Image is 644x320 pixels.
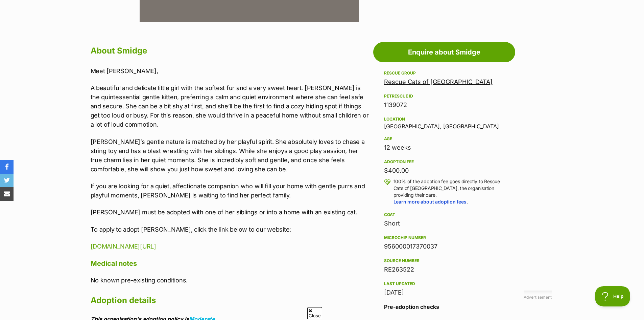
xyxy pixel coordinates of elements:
[384,78,493,85] a: Rescue Cats of [GEOGRAPHIC_DATA]
[384,70,504,76] div: Rescue group
[384,212,504,217] div: Coat
[91,293,370,308] h2: Adoption details
[384,116,504,122] div: Location
[91,83,370,129] p: A beautiful and delicate little girl with the softest fur and a very sweet heart. [PERSON_NAME] i...
[384,219,504,228] div: Short
[393,178,504,205] p: 100% of the adoption fee goes directly to Rescue Cats of [GEOGRAPHIC_DATA], the organisation prov...
[91,66,370,76] p: Meet [PERSON_NAME],
[91,137,370,174] p: [PERSON_NAME]’s gentle nature is matched by her playful spirit. She absolutely loves to chase a s...
[91,225,370,234] p: To apply to adopt [PERSON_NAME], click the link below to our website:
[373,42,515,62] a: Enquire about Smidge
[384,281,504,286] div: Last updated
[595,286,630,306] iframe: Help Scout Beacon - Open
[384,265,504,274] div: RE263522
[91,243,156,250] a: [DOMAIN_NAME][URL]
[91,43,370,58] h2: About Smidge
[384,143,504,152] div: 12 weeks
[384,159,504,165] div: Adoption fee
[393,199,467,205] a: Learn more about adoption fees
[91,208,370,217] p: [PERSON_NAME] must be adopted with one of her siblings or into a home with an existing cat.
[91,259,370,268] h4: Medical notes
[384,136,504,142] div: Age
[91,182,370,200] p: If you are looking for a quiet, affectionate companion who will fill your home with gentle purrs ...
[384,166,504,175] div: $400.00
[384,258,504,263] div: Source number
[384,303,504,311] h3: Pre-adoption checks
[384,235,504,240] div: Microchip number
[384,242,504,251] div: 956000017370037
[384,100,504,110] div: 1139072
[307,307,322,319] span: Close
[91,276,370,285] p: No known pre-existing conditions.
[384,288,504,297] div: [DATE]
[384,115,504,129] div: [GEOGRAPHIC_DATA], [GEOGRAPHIC_DATA]
[384,93,504,99] div: PetRescue ID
